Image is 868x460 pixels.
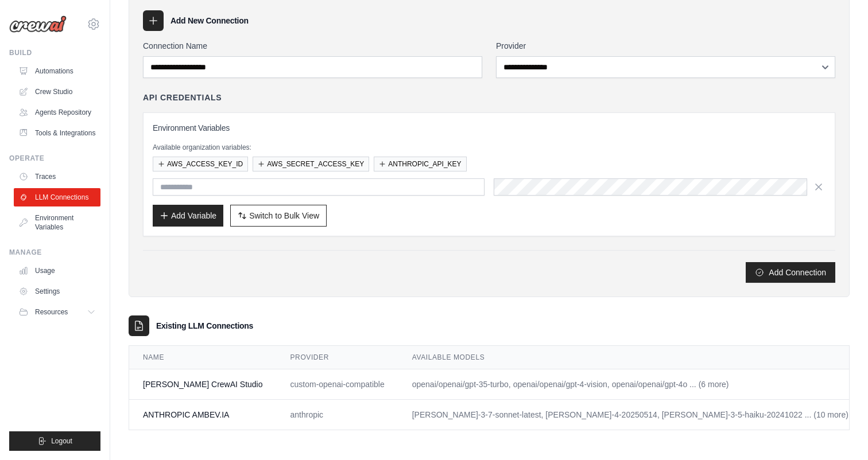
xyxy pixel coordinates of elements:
p: Available organization variables: [153,143,826,152]
a: LLM Connections [14,188,100,206]
button: Logout [9,431,100,451]
div: Operate [9,154,100,163]
td: ANTHROPIC AMBEV.IA [129,400,277,430]
a: Usage [14,262,100,280]
span: Logout [51,436,72,446]
h4: API Credentials [143,92,222,103]
h3: Add New Connection [170,15,249,26]
a: Agents Repository [14,103,100,122]
td: [PERSON_NAME]-3-7-sonnet-latest, [PERSON_NAME]-4-20250514, [PERSON_NAME]-3-5-haiku-20241022 ... (... [398,400,862,430]
td: [PERSON_NAME] CrewAI Studio [129,369,277,400]
a: Environment Variables [14,209,100,236]
button: ANTHROPIC_API_KEY [374,157,466,171]
img: Logo [9,15,67,33]
span: Resources [35,307,68,317]
div: Build [9,48,100,57]
th: Available Models [398,346,862,369]
button: AWS_SECRET_ACCESS_KEY [253,157,369,171]
h3: Environment Variables [153,122,826,134]
button: Add Connection [746,262,835,283]
span: Switch to Bulk View [249,210,319,221]
h3: Existing LLM Connections [156,320,253,332]
a: Tools & Integrations [14,124,100,142]
a: Settings [14,282,100,301]
a: Traces [14,167,100,186]
td: custom-openai-compatible [277,369,398,400]
div: Manage [9,248,100,257]
button: Add Variable [153,205,223,227]
td: anthropic [277,400,398,430]
td: openai/openai/gpt-35-turbo, openai/openai/gpt-4-vision, openai/openai/gpt-4o ... (6 more) [398,369,862,400]
th: Provider [277,346,398,369]
a: Crew Studio [14,83,100,101]
button: AWS_ACCESS_KEY_ID [153,157,248,171]
a: Automations [14,62,100,80]
th: Name [129,346,277,369]
button: Switch to Bulk View [230,205,327,227]
button: Resources [14,303,100,321]
label: Connection Name [143,40,482,52]
label: Provider [496,40,835,52]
